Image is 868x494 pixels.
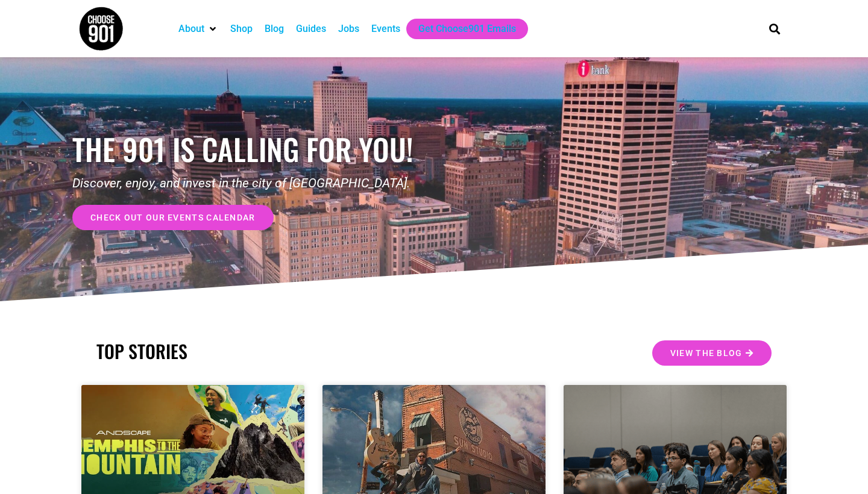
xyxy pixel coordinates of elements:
a: Shop [230,22,253,36]
h2: TOP STORIES [96,340,428,362]
a: Jobs [338,22,359,36]
p: Discover, enjoy, and invest in the city of [GEOGRAPHIC_DATA]. [72,174,434,193]
span: check out our events calendar [90,213,256,222]
div: Search [765,19,785,39]
a: View the Blog [652,340,772,366]
nav: Main nav [172,19,749,39]
div: About [172,19,224,39]
a: check out our events calendar [72,205,274,230]
a: About [178,22,204,36]
h1: the 901 is calling for you! [72,131,434,167]
a: Blog [265,22,284,36]
a: Get Choose901 Emails [418,22,516,36]
a: Events [371,22,400,36]
span: View the Blog [670,349,743,357]
a: Guides [296,22,326,36]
